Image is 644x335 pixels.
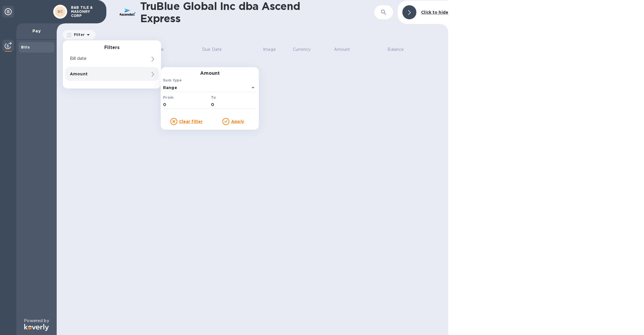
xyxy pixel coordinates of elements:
[334,46,350,53] p: Amount
[71,6,100,18] p: B&B TILE & MASONRY CORP
[202,46,222,53] p: Due Date
[179,119,203,124] u: Clear filter
[24,324,49,331] img: Logo
[163,95,174,100] b: From
[263,46,276,53] p: Image
[70,55,134,62] p: Bill date
[421,10,448,15] b: Click to hide
[58,9,63,14] b: BC
[387,46,404,53] p: Balance
[163,78,182,82] b: Sum type
[63,45,161,51] h3: Filters
[231,119,244,124] u: Apply
[211,95,216,100] b: To
[24,318,49,324] p: Powered by
[70,71,134,77] p: Amount
[21,45,30,49] b: Bills
[200,71,220,76] h3: Amount
[293,46,311,53] p: Currency
[387,46,411,53] span: Balance
[334,46,358,53] span: Amount
[72,32,85,37] p: Filter
[21,28,52,34] p: Pay
[202,46,229,53] span: Due Date
[249,84,257,92] button: Open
